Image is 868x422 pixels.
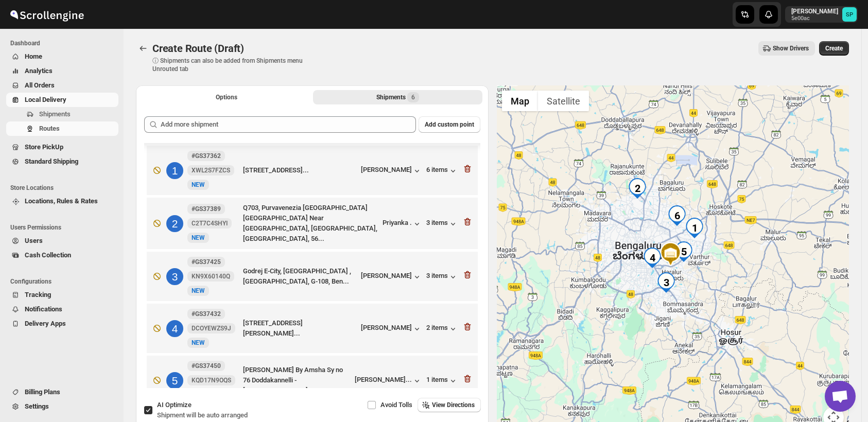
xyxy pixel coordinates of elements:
button: [PERSON_NAME]... [355,376,422,386]
div: [PERSON_NAME] [361,272,422,282]
button: Notifications [6,302,118,316]
div: 3 [656,272,676,293]
button: Home [6,49,118,64]
button: View Directions [418,398,481,412]
button: Delivery Apps [6,316,118,331]
div: [PERSON_NAME] By Amsha Sy no 76 Doddakannelli - [GEOGRAPHIC_DATA] ... [243,365,351,396]
span: KQD17N9OQS [192,376,231,384]
button: [PERSON_NAME] [361,324,422,334]
span: NEW [192,234,205,241]
span: Locations, Rules & Rates [25,197,98,205]
span: Notifications [25,305,62,313]
b: #GS37425 [192,258,221,266]
input: Add more shipment [161,116,416,133]
button: Priyanka . [383,219,422,229]
div: 5 [166,372,183,389]
span: Tracking [25,291,51,298]
div: 4 [166,320,183,337]
span: Analytics [25,67,53,75]
span: Store Locations [10,184,118,192]
img: ScrollEngine [8,2,85,27]
text: SP [846,11,853,18]
span: Home [25,52,42,60]
div: Shipments [376,92,419,102]
button: Add custom point [419,116,480,133]
span: C2T7C4SHYI [192,219,228,227]
span: AI Optimize [157,401,192,409]
span: Create Route (Draft) [152,42,244,55]
div: Godrej E-City, [GEOGRAPHIC_DATA] ,[GEOGRAPHIC_DATA], G-108, Ben... [243,266,357,287]
span: Delivery Apps [25,320,66,327]
span: Cash Collection [25,251,71,259]
b: #GS37389 [192,205,221,213]
button: Show Drivers [758,41,815,56]
div: Selected Shipments [136,108,489,392]
span: Settings [25,402,49,410]
span: Routes [39,125,60,132]
div: 5 [673,241,694,262]
div: [STREET_ADDRESS][PERSON_NAME]... [243,318,357,339]
a: Open chat [825,381,856,412]
button: Cash Collection [6,248,118,262]
button: All Orders [6,78,118,93]
span: XWL2S7FZCS [192,166,230,174]
span: Standard Shipping [25,157,78,165]
button: Tracking [6,288,118,302]
button: 6 items [426,166,458,176]
div: 3 [166,268,183,285]
span: Configurations [10,277,118,286]
span: NEW [192,287,205,294]
div: 1 [166,162,183,179]
div: Q703, Purvavenezia [GEOGRAPHIC_DATA] [GEOGRAPHIC_DATA] Near [GEOGRAPHIC_DATA], [GEOGRAPHIC_DATA],... [243,203,378,244]
span: NEW [192,181,205,188]
button: User menu [785,6,858,23]
p: 5e00ac [791,15,838,22]
button: Routes [136,41,150,56]
button: [PERSON_NAME] [361,166,422,176]
span: Local Delivery [25,96,66,103]
button: Routes [6,121,118,136]
b: #GS37432 [192,310,221,318]
div: 1 [684,218,705,238]
span: Dashboard [10,39,118,47]
button: Locations, Rules & Rates [6,194,118,208]
div: 4 [642,248,663,268]
button: Show street map [502,91,538,111]
div: [PERSON_NAME]... [355,376,412,383]
button: 1 items [426,376,458,386]
span: NEW [192,339,205,346]
b: #GS37450 [192,362,221,370]
div: 6 [667,205,687,226]
p: ⓘ Shipments can also be added from Shipments menu Unrouted tab [152,57,315,73]
div: 2 items [426,324,458,334]
button: 3 items [426,219,458,229]
button: Billing Plans [6,385,118,399]
p: [PERSON_NAME] [791,7,838,15]
span: Add custom point [425,120,474,129]
button: Analytics [6,64,118,78]
span: Shipment will be auto arranged [157,411,248,419]
button: 3 items [426,272,458,282]
span: Options [216,93,237,101]
span: All Orders [25,81,55,89]
span: Shipments [39,110,71,118]
button: Selected Shipments [313,90,482,104]
button: Create [819,41,849,56]
span: Users Permissions [10,223,118,232]
span: Show Drivers [773,44,809,52]
button: Shipments [6,107,118,121]
span: Users [25,237,43,244]
button: Settings [6,399,118,414]
div: 2 [166,215,183,232]
span: Store PickUp [25,143,63,151]
span: KN9X60140Q [192,272,230,280]
span: DCOYEWZS9J [192,324,231,332]
span: Billing Plans [25,388,60,396]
